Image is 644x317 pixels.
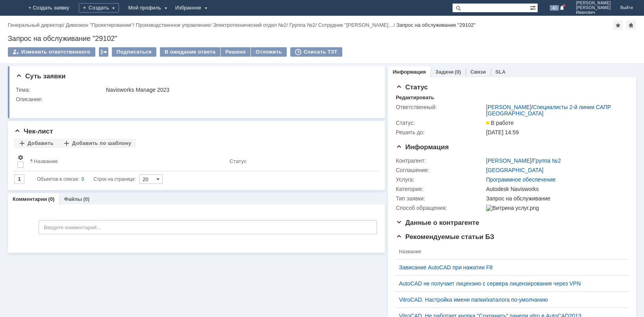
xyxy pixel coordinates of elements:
[37,174,136,184] i: Строк на странице:
[396,158,484,164] div: Контрагент:
[83,196,89,202] div: (0)
[17,154,24,161] span: Настройки
[486,176,556,183] a: Программное обеспечение
[290,22,318,28] div: /
[486,158,531,164] a: [PERSON_NAME]
[486,186,624,192] div: Autodesk Navisworks
[396,129,484,135] div: Решить до:
[396,104,484,110] div: Ответственный:
[79,3,119,13] div: Создать
[136,22,213,28] div: /
[396,83,428,91] span: Статус
[533,158,561,164] a: Группа №2
[496,69,506,75] a: SLA
[396,95,434,101] div: Редактировать
[82,174,84,184] div: 0
[486,195,624,202] div: Запрос на обслуживание
[290,22,316,28] a: Группа №2
[8,35,636,43] div: Запрос на обслуживание "29102"
[626,20,636,30] div: Сделать домашней страницей
[396,120,484,126] div: Статус:
[213,22,289,28] div: /
[230,158,247,164] div: Статус
[16,87,104,93] div: Тема:
[576,1,611,6] span: [PERSON_NAME]
[13,196,47,202] a: Комментарии
[8,22,66,28] div: /
[99,47,108,57] div: Работа с массовостью
[396,219,479,226] span: Данные о контрагенте
[435,69,453,75] a: Задачи
[486,205,539,211] img: Витрина услуг.png
[399,280,619,287] a: AutoCAD не получает лицензию с сервера лицензирования через VPN
[486,158,561,164] div: /
[66,22,133,28] a: Дивизион "Проектирование"
[396,195,484,202] div: Тип заявки:
[396,244,622,260] th: Название
[48,196,55,202] div: (0)
[37,176,79,182] span: Объектов в списке:
[16,72,65,80] span: Суть заявки
[16,96,375,102] div: Описание:
[486,104,531,110] a: [PERSON_NAME]
[27,151,226,171] th: Название
[399,264,619,271] a: Зависание AutoCAD при нажатии F8
[64,196,82,202] a: Файлы
[470,69,486,75] a: Связи
[226,151,372,171] th: Статус
[486,167,544,173] a: [GEOGRAPHIC_DATA]
[396,167,484,173] div: Соглашение:
[530,4,538,11] span: Расширенный поиск
[486,129,519,135] span: [DATE] 14:59
[318,22,397,28] div: /
[576,6,611,10] span: [PERSON_NAME]
[576,10,611,15] span: Иванович
[486,120,514,126] span: В работе
[396,233,494,241] span: Рекомендуемые статьи БЗ
[213,22,286,28] a: Электротехнический отдел №2
[8,22,63,28] a: Генеральный директор
[136,22,210,28] a: Производственное управление
[455,69,461,75] div: (0)
[396,205,484,211] div: Способ обращения:
[396,186,484,192] div: Категория:
[396,176,484,183] div: Услуга:
[486,104,624,117] div: /
[393,69,426,75] a: Информация
[106,87,373,93] div: Navisworks Manage 2023
[399,297,619,303] a: VitroCAD. Настройка имени папки/каталога по-умолчанию
[34,158,58,164] div: Название
[14,128,53,135] span: Чек-лист
[396,143,449,151] span: Информация
[550,5,559,11] span: 40
[66,22,136,28] div: /
[613,20,623,30] div: Добавить в избранное
[396,22,475,28] div: Запрос на обслуживание "29102"
[486,104,611,117] a: Специалисты 2-й линии САПР [GEOGRAPHIC_DATA]
[318,22,393,28] a: Сотрудник "[PERSON_NAME]…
